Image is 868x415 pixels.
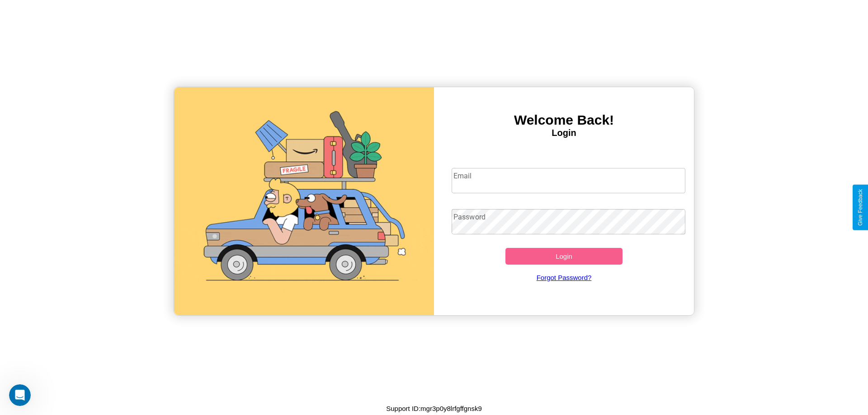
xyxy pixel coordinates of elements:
[174,87,434,315] img: gif
[447,265,681,290] a: Forgot Password?
[9,384,31,406] iframe: Intercom live chat
[386,402,482,415] p: Support ID: mgr3p0y8lrfgffgnsk9
[434,128,694,138] h4: Login
[505,248,623,265] button: Login
[434,112,694,128] h3: Welcome Back!
[857,189,863,226] div: Give Feedback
